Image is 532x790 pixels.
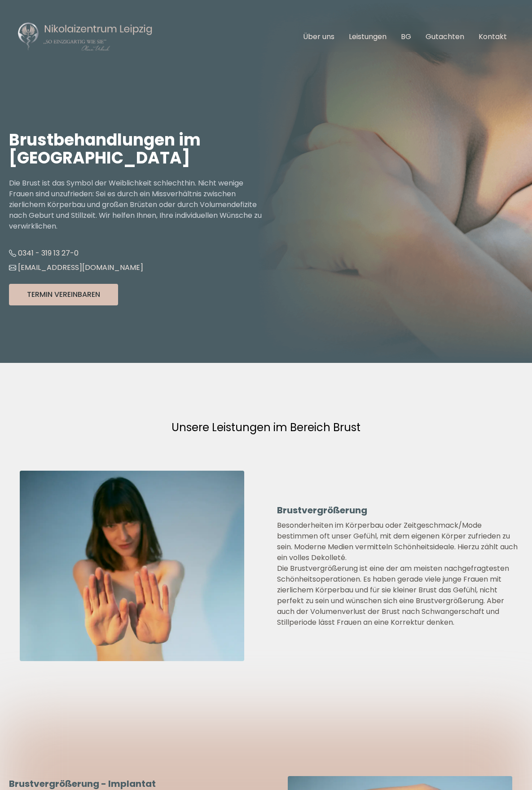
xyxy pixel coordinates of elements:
h1: Brustbehandlungen im [GEOGRAPHIC_DATA] [9,131,266,167]
a: Über uns [303,31,334,42]
p: Die Brustvergrößerung ist eine der am meisten nachgefragtesten Schönheitsoperationen. Es haben ge... [277,563,523,628]
p: Besonderheiten im Körperbau oder Zeitgeschmack/Mode bestimmen oft unser Gefühl, mit dem eigenen K... [277,520,523,563]
img: Nikolaizentrum Leipzig - Brustvergrößerung [20,471,244,662]
a: Gutachten [426,31,464,42]
button: Termin Vereinbaren [9,284,118,305]
a: Kontakt [479,31,507,42]
a: Leistungen [349,31,387,42]
img: Nikolaizentrum Leipzig Logo [18,22,153,52]
p: Die Brust ist das Symbol der Weiblichkeit schlechthin. Nicht wenige Frauen sind unzufrieden: Sei ... [9,178,266,232]
a: 0341 - 319 13 27-0 [9,248,79,258]
h3: Brustvergrößerung - Implantat [9,777,255,790]
h3: Brustvergrößerung [277,504,523,516]
a: [EMAIL_ADDRESS][DOMAIN_NAME] [9,262,143,273]
a: BG [401,31,411,42]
